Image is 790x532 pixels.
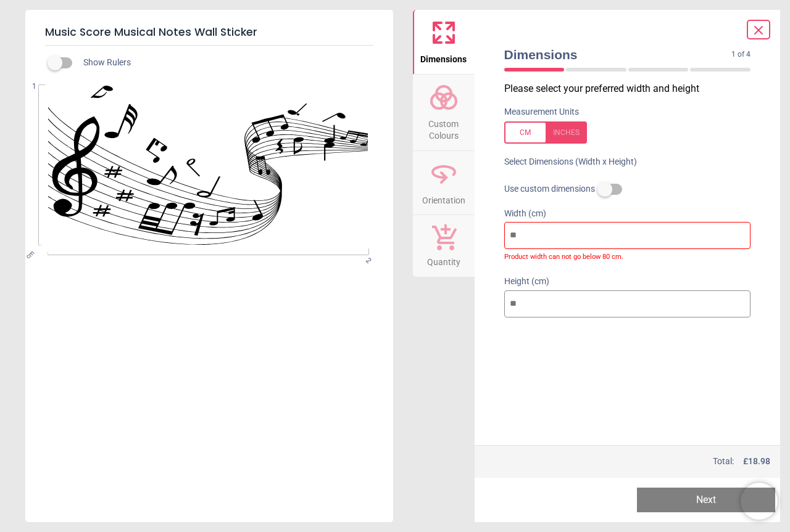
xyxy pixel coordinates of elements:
[427,250,460,269] span: Quantity
[413,10,475,74] button: Dimensions
[731,49,750,60] span: 1 of 4
[364,256,372,264] span: 2
[24,249,35,260] span: cm
[55,55,393,70] div: Show Rulers
[743,456,770,468] span: £
[413,151,475,215] button: Orientation
[422,189,465,207] span: Orientation
[413,215,475,277] button: Quantity
[13,81,36,92] span: 1
[504,82,761,96] p: Please select your preferred width and height
[504,183,595,195] span: Use custom dimensions
[494,156,637,168] label: Select Dimensions (Width x Height)
[420,47,467,66] span: Dimensions
[504,208,751,220] label: Width (cm)
[741,483,778,520] iframe: Brevo live chat
[414,112,473,142] span: Custom Colours
[504,46,732,63] span: Dimensions
[748,456,770,466] span: 18.98
[413,75,475,150] button: Custom Colours
[503,456,771,468] div: Total:
[637,488,775,512] button: Next
[504,276,751,288] label: Height (cm)
[504,106,579,118] label: Measurement Units
[45,20,373,46] h5: Music Score Musical Notes Wall Sticker
[504,249,751,262] label: Product width can not go below 80 cm.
